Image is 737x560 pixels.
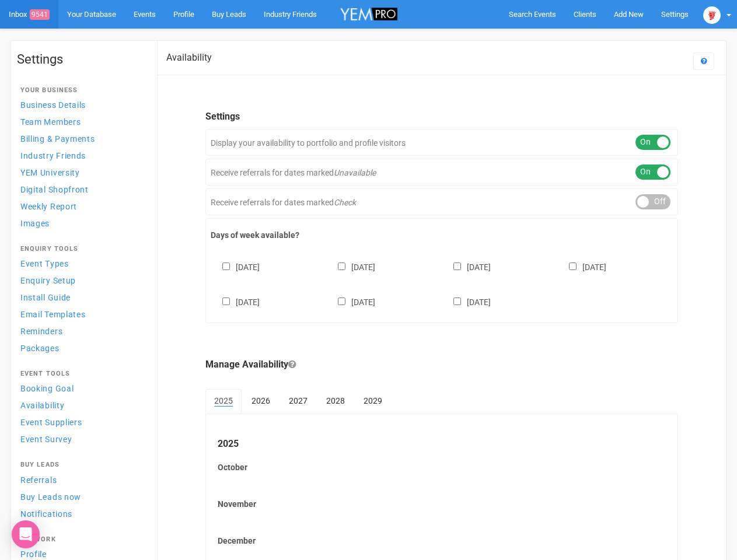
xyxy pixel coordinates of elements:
[574,10,596,19] span: Clients
[20,509,72,519] span: Notifications
[205,110,678,124] legend: Settings
[17,323,145,339] a: Reminders
[326,260,375,273] label: [DATE]
[338,297,345,305] input: [DATE]
[243,389,279,412] a: 2026
[317,389,354,412] a: 2028
[17,256,145,271] a: Event Types
[334,168,376,177] em: Unavailable
[30,9,50,20] span: 9541
[17,414,145,430] a: Event Suppliers
[205,188,678,215] div: Receive referrals for dates marked
[20,276,76,285] span: Enquiry Setup
[509,10,556,19] span: Search Events
[20,435,72,444] span: Event Survey
[20,401,64,410] span: Availability
[222,262,230,270] input: [DATE]
[326,295,375,308] label: [DATE]
[205,358,678,372] legend: Manage Availability
[20,168,80,177] span: YEM University
[211,260,260,273] label: [DATE]
[166,52,212,63] h2: Availability
[338,262,345,270] input: [DATE]
[17,215,145,231] a: Images
[17,131,145,146] a: Billing & Payments
[218,461,666,473] label: October
[20,418,82,427] span: Event Suppliers
[12,520,40,548] div: Open Intercom Messenger
[453,297,461,305] input: [DATE]
[17,506,145,521] a: Notifications
[17,97,145,113] a: Business Details
[218,498,666,510] label: November
[17,198,145,214] a: Weekly Report
[17,306,145,322] a: Email Templates
[20,246,142,253] h4: Enquiry Tools
[20,134,95,143] span: Billing & Payments
[218,437,666,451] legend: 2025
[569,262,577,270] input: [DATE]
[703,6,721,24] img: open-uri20250107-2-1pbi2ie
[211,229,673,241] label: Days of week available?
[20,327,62,336] span: Reminders
[280,389,316,412] a: 2027
[442,260,491,273] label: [DATE]
[17,472,145,488] a: Referrals
[218,535,666,547] label: December
[20,87,142,94] h4: Your Business
[20,219,50,228] span: Images
[557,260,606,273] label: [DATE]
[453,262,461,270] input: [DATE]
[17,380,145,396] a: Booking Goal
[205,389,242,414] a: 2025
[17,148,145,163] a: Industry Friends
[17,181,145,197] a: Digital Shopfront
[20,384,74,393] span: Booking Goal
[17,164,145,180] a: YEM University
[20,117,81,127] span: Team Members
[614,10,644,19] span: Add New
[20,370,142,377] h4: Event Tools
[17,114,145,129] a: Team Members
[20,310,86,319] span: Email Templates
[17,52,145,66] h1: Settings
[20,185,89,194] span: Digital Shopfront
[20,344,60,353] span: Packages
[442,295,491,308] label: [DATE]
[17,340,145,356] a: Packages
[334,198,356,207] em: Check
[17,272,145,288] a: Enquiry Setup
[20,100,86,110] span: Business Details
[20,202,77,211] span: Weekly Report
[17,431,145,447] a: Event Survey
[20,536,142,543] h4: Network
[222,297,230,305] input: [DATE]
[17,489,145,505] a: Buy Leads now
[17,289,145,305] a: Install Guide
[17,397,145,413] a: Availability
[205,129,678,156] div: Display your availability to portfolio and profile visitors
[211,295,260,308] label: [DATE]
[355,389,391,412] a: 2029
[20,461,142,468] h4: Buy Leads
[20,259,69,268] span: Event Types
[20,293,71,302] span: Install Guide
[205,159,678,185] div: Receive referrals for dates marked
